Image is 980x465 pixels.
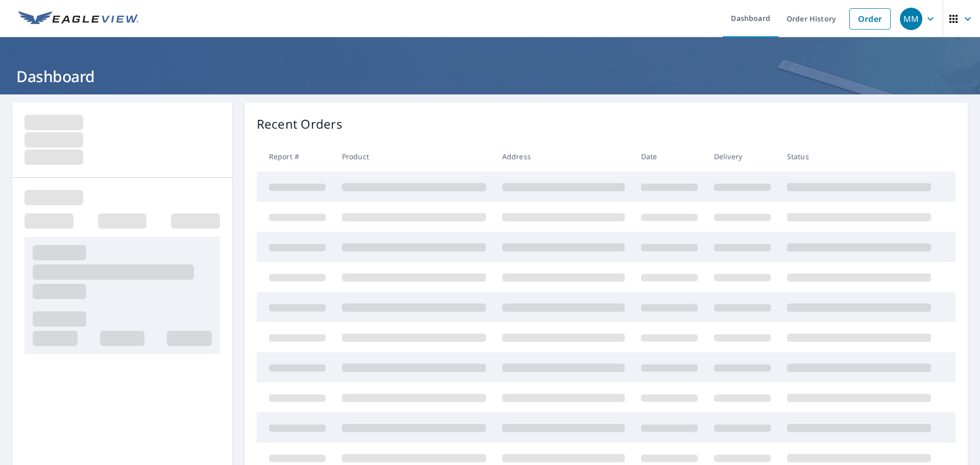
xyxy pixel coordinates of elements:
[18,11,139,27] img: EV Logo
[900,8,922,30] div: MM
[849,8,891,30] a: Order
[779,141,939,172] th: Status
[633,141,706,172] th: Date
[494,141,633,172] th: Address
[334,141,494,172] th: Product
[706,141,779,172] th: Delivery
[12,66,968,87] h1: Dashboard
[257,141,334,172] th: Report #
[257,115,342,133] p: Recent Orders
